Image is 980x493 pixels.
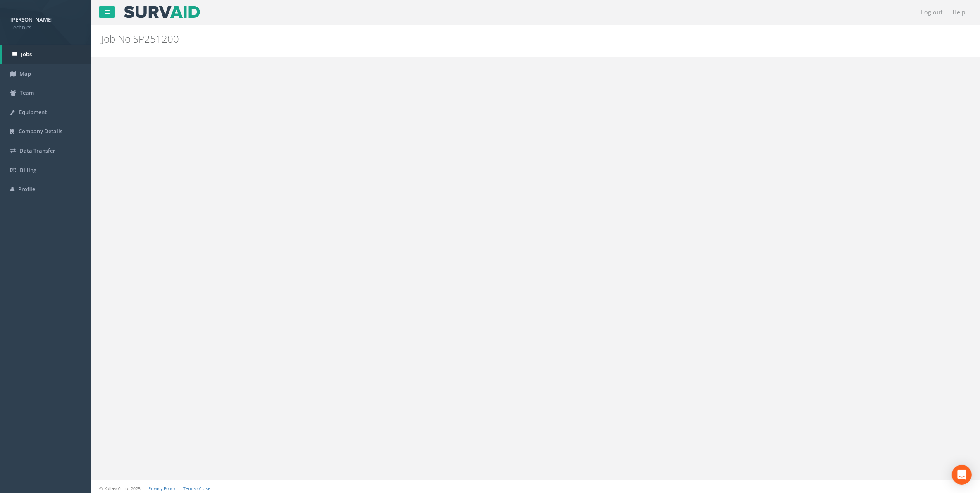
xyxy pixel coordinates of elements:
span: Data Transfer [19,147,55,154]
span: Technics [10,24,81,31]
small: © Kullasoft Ltd 2025 [99,486,141,491]
span: Team [20,89,34,96]
strong: [PERSON_NAME] [10,16,52,23]
a: [PERSON_NAME] Technics [10,14,81,31]
span: Equipment [19,108,47,116]
span: Jobs [21,50,32,58]
span: Map [19,70,31,77]
a: Privacy Policy [148,486,175,491]
a: Terms of Use [183,486,210,491]
a: Jobs [2,45,91,64]
h2: Job No SP251200 [101,34,823,44]
div: Open Intercom Messenger [952,465,972,485]
span: Profile [18,185,35,193]
span: Company Details [19,127,62,135]
span: Billing [20,166,36,174]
